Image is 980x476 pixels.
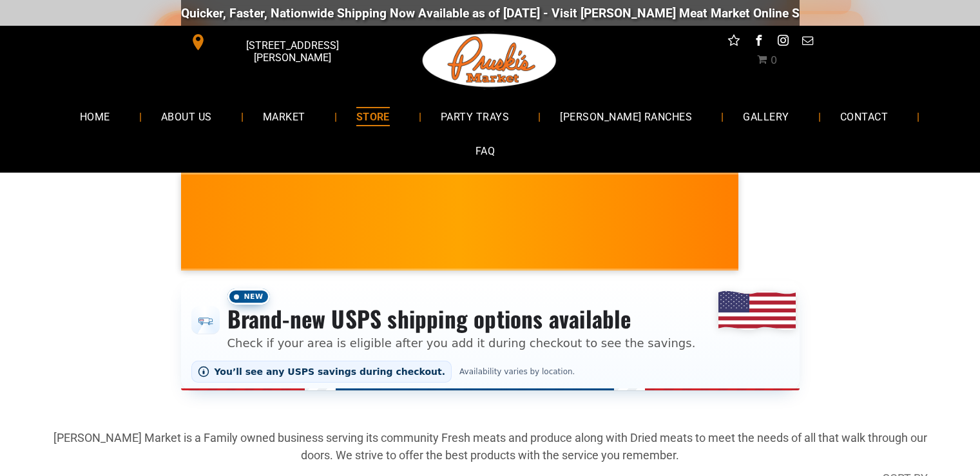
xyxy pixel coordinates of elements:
[166,6,946,21] div: Quicker, Faster, Nationwide Shipping Now Available as of [DATE] - Visit [PERSON_NAME] Meat Market...
[227,305,696,333] h3: Brand-new USPS shipping options available
[457,367,577,376] span: Availability varies by location.
[771,54,777,66] span: 0
[61,99,130,133] a: HOME
[337,99,409,133] a: STORE
[724,99,808,133] a: GALLERY
[181,281,800,390] div: Shipping options announcement
[456,134,514,168] a: FAQ
[821,99,907,133] a: CONTACT
[142,99,231,133] a: ABOUT US
[799,32,816,52] a: email
[209,33,375,70] span: [STREET_ADDRESS][PERSON_NAME]
[718,231,971,251] span: [PERSON_NAME] MARKET
[181,32,378,52] a: [STREET_ADDRESS][PERSON_NAME]
[227,334,696,352] p: Check if your area is eligible after you add it during checkout to see the savings.
[774,32,791,52] a: instagram
[53,431,927,462] strong: [PERSON_NAME] Market is a Family owned business serving its community Fresh meats and produce alo...
[227,289,270,305] span: New
[541,99,711,133] a: [PERSON_NAME] RANCHES
[215,367,446,377] span: You’ll see any USPS savings during checkout.
[725,32,742,52] a: Social network
[421,99,528,133] a: PARTY TRAYS
[244,99,325,133] a: MARKET
[750,32,767,52] a: facebook
[420,26,559,95] img: Pruski-s+Market+HQ+Logo2-1920w.png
